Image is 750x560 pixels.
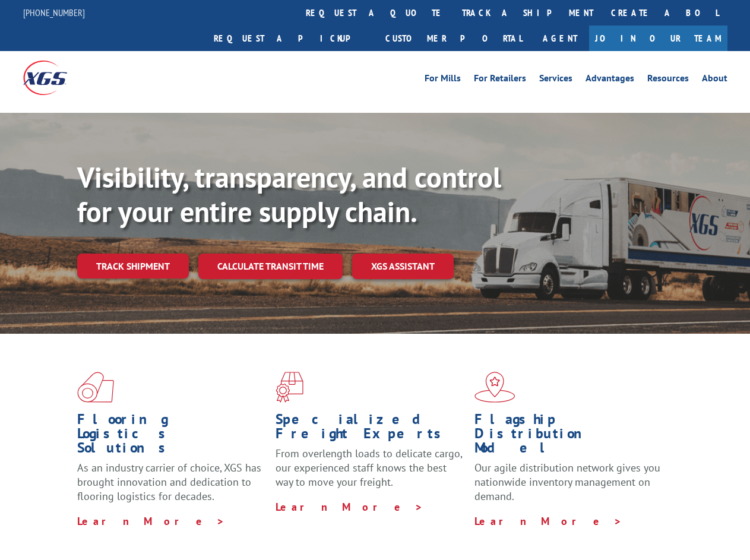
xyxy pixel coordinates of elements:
[702,74,727,87] a: About
[531,26,589,51] a: Agent
[474,514,622,528] a: Learn More >
[376,26,531,51] a: Customer Portal
[77,412,267,461] h1: Flooring Logistics Solutions
[352,254,454,279] a: XGS ASSISTANT
[539,74,572,87] a: Services
[77,159,501,230] b: Visibility, transparency, and control for your entire supply chain.
[586,74,634,87] a: Advantages
[276,412,465,447] h1: Specialized Freight Experts
[647,74,689,87] a: Resources
[276,447,465,499] p: From overlength loads to delicate cargo, our experienced staff knows the best way to move your fr...
[205,26,376,51] a: Request a pickup
[77,254,189,279] a: Track shipment
[425,74,461,87] a: For Mills
[474,74,526,87] a: For Retailers
[77,461,261,503] span: As an industry carrier of choice, XGS has brought innovation and dedication to flooring logistics...
[23,7,85,18] a: [PHONE_NUMBER]
[276,500,423,514] a: Learn More >
[276,372,303,403] img: xgs-icon-focused-on-flooring-red
[474,372,515,403] img: xgs-icon-flagship-distribution-model-red
[77,514,225,528] a: Learn More >
[77,372,114,403] img: xgs-icon-total-supply-chain-intelligence-red
[198,254,343,279] a: Calculate transit time
[589,26,727,51] a: Join Our Team
[474,412,664,461] h1: Flagship Distribution Model
[474,461,660,503] span: Our agile distribution network gives you nationwide inventory management on demand.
